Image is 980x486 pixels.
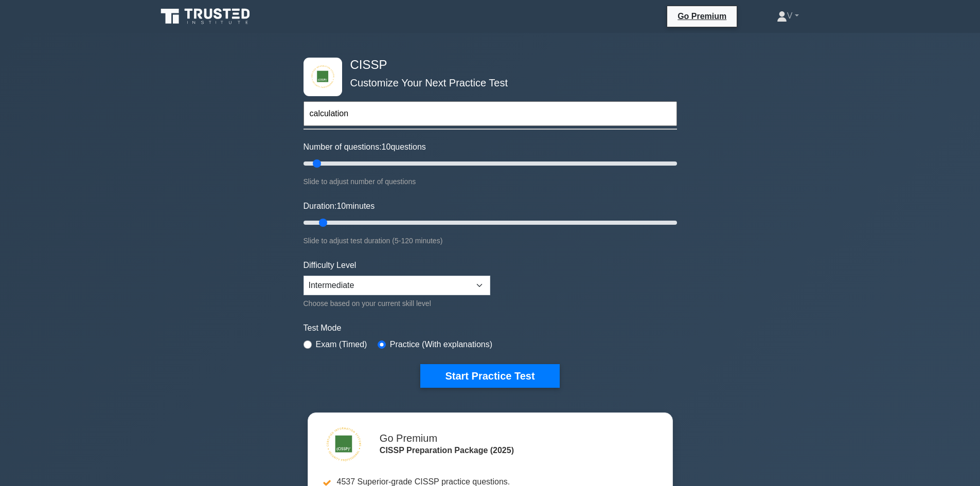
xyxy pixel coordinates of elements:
a: Go Premium [671,10,733,23]
div: Choose based on your current skill level [304,297,490,310]
label: Exam (Timed) [316,338,367,351]
span: 10 [382,142,391,151]
button: Start Practice Test [420,364,559,388]
label: Difficulty Level [304,259,357,272]
label: Test Mode [304,322,677,334]
input: Start typing to filter on topic or concept... [304,101,677,126]
a: V [752,6,824,26]
label: Practice (With explanations) [390,338,492,351]
label: Number of questions: questions [304,141,426,153]
span: 10 [336,202,346,210]
h4: CISSP [346,58,627,73]
div: Slide to adjust test duration (5-120 minutes) [304,235,677,247]
label: Duration: minutes [304,200,375,212]
div: Slide to adjust number of questions [304,175,677,188]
